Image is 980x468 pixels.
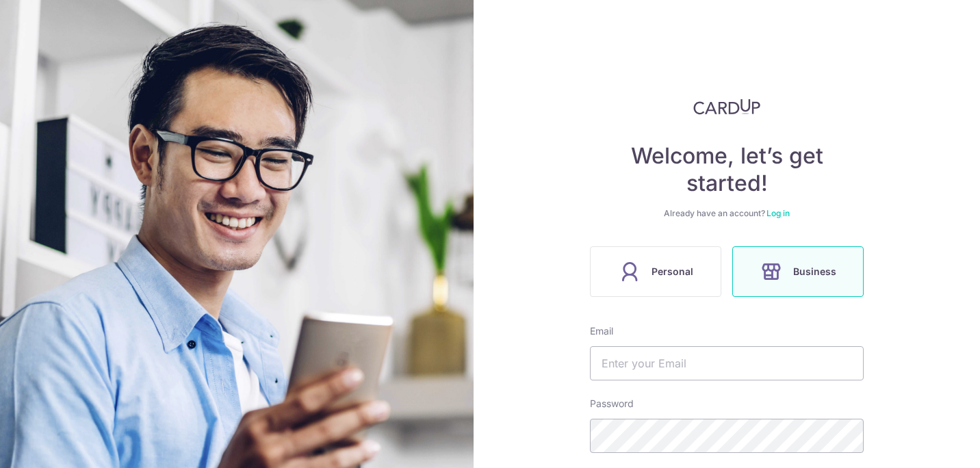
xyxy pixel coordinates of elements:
a: Personal [584,246,727,297]
input: Enter your Email [590,346,864,380]
a: Business [727,246,869,297]
a: Log in [766,208,790,218]
span: Business [793,263,836,280]
label: Email [590,324,613,338]
span: Personal [652,263,693,280]
img: CardUp Logo [693,99,760,115]
label: Password [590,397,634,411]
div: Already have an account? [590,208,864,219]
h4: Welcome, let’s get started! [590,142,864,197]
